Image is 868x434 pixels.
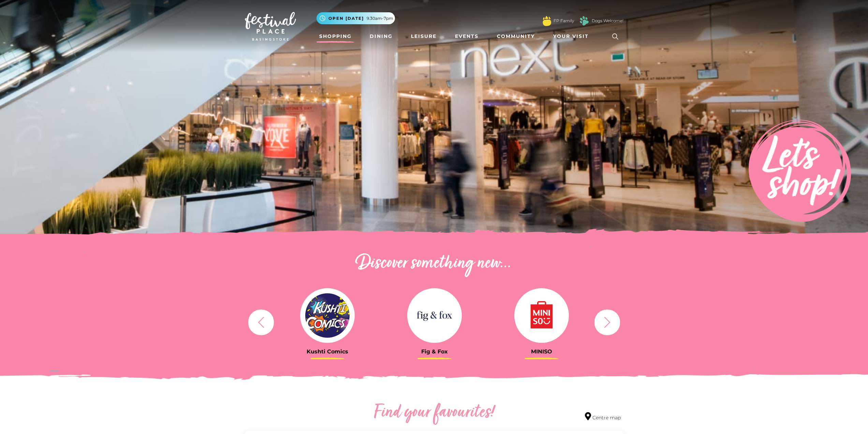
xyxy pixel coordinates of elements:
[367,30,395,43] a: Dining
[279,348,376,355] h3: Kushti Comics
[592,18,623,24] a: Dogs Welcome!
[553,33,589,40] span: Your Visit
[245,253,623,275] h2: Discover something new...
[310,402,559,424] h2: Find your favourites!
[452,30,481,43] a: Events
[367,15,393,22] span: 9.30am-7pm
[386,288,483,355] a: Fig & Fox
[550,30,595,43] a: Your Visit
[554,18,574,24] a: FP Family
[585,412,621,421] a: Centre map
[245,12,296,41] img: Festival Place Logo
[328,15,364,22] span: Open [DATE]
[493,348,590,355] h3: MINISO
[317,12,395,24] button: Open [DATE] 9.30am-7pm
[386,348,483,355] h3: Fig & Fox
[317,30,354,43] a: Shopping
[493,288,590,355] a: MINISO
[494,30,538,43] a: Community
[279,288,376,355] a: Kushti Comics
[408,30,439,43] a: Leisure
